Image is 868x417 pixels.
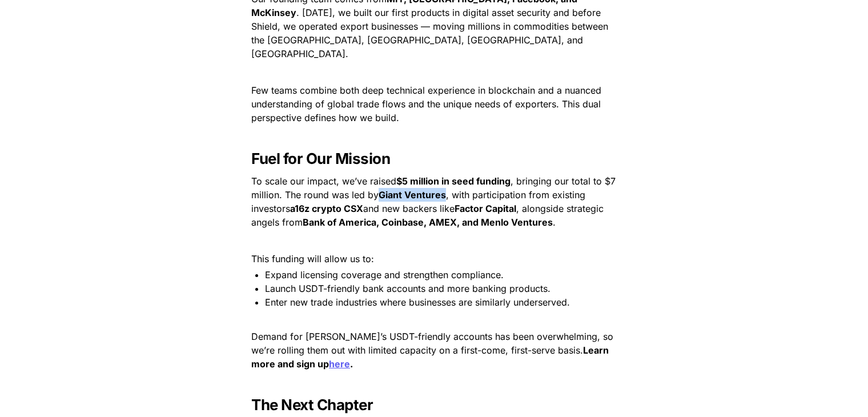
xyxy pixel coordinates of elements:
strong: Giant Ventures [379,189,446,201]
span: Expand licensing coverage and strengthen compliance. [265,269,504,280]
span: Demand for [PERSON_NAME]’s USDT-friendly accounts has been overwhelming, so we’re rolling them ou... [251,331,616,356]
strong: . [350,358,353,370]
strong: Bank of America, Coinbase, AMEX, and Menlo Ventures [303,216,553,228]
strong: The Next Chapter [251,396,373,414]
strong: a16z crypto CSX [290,203,363,214]
strong: Factor Capital [455,203,516,214]
strong: $5 million in seed funding [396,175,511,187]
a: here [329,358,350,370]
span: Enter new trade industries where businesses are similarly underserved. [265,296,570,308]
span: and new backers like [363,203,455,214]
span: This funding will allow us to: [251,253,374,264]
span: Few teams combine both deep technical experience in blockchain and a nuanced understanding of glo... [251,85,604,123]
span: . [553,216,556,228]
span: Launch USDT-friendly bank accounts and more banking products. [265,283,550,294]
span: To scale our impact, we’ve raised [251,175,396,187]
span: . [DATE], we built our first products in digital asset security and before Shield, we operated ex... [251,7,611,59]
strong: Fuel for Our Mission [251,150,390,167]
